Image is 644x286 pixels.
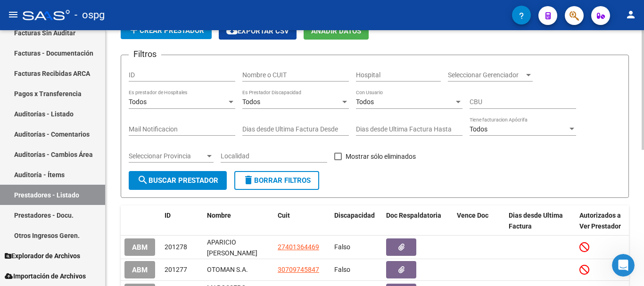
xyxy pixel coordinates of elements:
[124,261,155,278] button: ABM
[219,22,297,40] button: Exportar CSV
[162,15,179,32] div: Cerrar
[278,266,319,273] span: 30709745847
[132,266,148,274] span: ABM
[203,205,274,237] datatable-header-cell: Nombre
[576,205,627,237] datatable-header-cell: Autorizados a Ver Prestador
[278,212,290,219] span: Cuit
[448,71,524,79] span: Seleccionar Gerenciador
[234,171,319,190] button: Borrar Filtros
[161,205,203,237] datatable-header-cell: ID
[19,67,170,99] p: Hola! [PERSON_NAME]
[457,212,488,219] span: Vence Doc
[121,22,212,39] button: Crear Prestador
[243,176,311,185] span: Borrar Filtros
[137,176,218,185] span: Buscar Prestador
[346,151,416,162] span: Mostrar sólo eliminados
[243,174,254,186] mat-icon: delete
[74,5,105,25] span: - ospg
[625,9,636,20] mat-icon: person
[129,48,161,61] h3: Filtros
[129,171,227,190] button: Buscar Prestador
[19,99,170,115] p: Necesitás ayuda?
[129,152,205,160] span: Seleccionar Provincia
[94,199,189,237] button: Mensajes
[386,212,441,219] span: Doc Respaldatoria
[207,264,270,275] div: OTOMAN S.A.
[311,27,361,35] span: Añadir Datos
[124,238,155,256] button: ABM
[37,223,58,229] span: Inicio
[612,254,635,277] iframe: Intercom live chat
[453,205,505,237] datatable-header-cell: Vence Doc
[132,243,148,252] span: ABM
[304,22,369,40] button: Añadir Datos
[382,205,453,237] datatable-header-cell: Doc Respaldatoria
[165,212,171,219] span: ID
[5,251,80,261] span: Explorador de Archivos
[356,98,374,106] span: Todos
[505,205,576,237] datatable-header-cell: Dias desde Ultima Factura
[278,243,319,251] span: 27401364469
[334,266,350,273] span: Falso
[226,27,289,35] span: Exportar CSV
[207,237,270,257] div: APARICIO [PERSON_NAME]
[128,25,140,36] mat-icon: add
[242,98,260,106] span: Todos
[165,243,187,251] span: 201278
[334,212,375,219] span: Discapacidad
[330,205,382,237] datatable-header-cell: Discapacidad
[9,127,179,153] div: Envíanos un mensaje
[165,266,187,273] span: 201277
[128,26,204,35] span: Crear Prestador
[509,212,563,230] span: Dias desde Ultima Factura
[126,223,157,229] span: Mensajes
[19,135,157,145] div: Envíanos un mensaje
[5,271,86,281] span: Importación de Archivos
[334,243,350,251] span: Falso
[226,25,238,36] mat-icon: cloud_download
[470,125,487,133] span: Todos
[129,98,147,106] span: Todos
[8,9,19,20] mat-icon: menu
[274,205,330,237] datatable-header-cell: Cuit
[207,212,231,219] span: Nombre
[137,174,149,186] mat-icon: search
[579,212,621,230] span: Autorizados a Ver Prestador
